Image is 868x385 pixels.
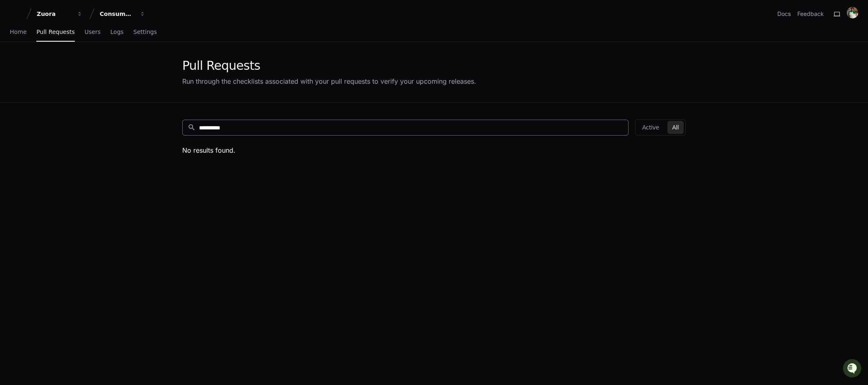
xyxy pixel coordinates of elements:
div: Welcome [8,32,149,45]
span: [PERSON_NAME] [25,109,66,116]
button: All [667,121,684,134]
a: Docs [777,10,791,18]
div: Start new chat [28,60,134,69]
div: Pull Requests [182,58,476,73]
h2: No results found. [182,145,686,155]
div: Zuora [37,10,72,18]
span: Home [10,29,27,34]
span: [DATE] [72,109,89,116]
span: Pylon [81,127,99,134]
img: 1756235613930-3d25f9e4-fa56-45dd-b3ad-e072dfbd1548 [8,60,23,75]
button: See all [127,87,149,97]
button: Active [637,121,664,134]
mat-icon: search [188,123,196,131]
img: Sidi Zhu [8,101,21,114]
button: Feedback [797,10,824,18]
a: Pull Requests [36,23,74,42]
span: Settings [133,29,157,34]
a: Powered byPylon [58,127,99,134]
span: Pull Requests [36,29,74,34]
span: Logs [110,29,123,34]
iframe: Open customer support [842,358,864,380]
a: Settings [133,23,157,42]
div: We're offline, but we'll be back soon! [28,69,119,75]
span: • [68,109,71,116]
div: Consumption [100,10,135,18]
span: Users [85,29,101,34]
div: Run through the checklists associated with your pull requests to verify your upcoming releases. [182,76,476,86]
button: Zuora [34,7,86,21]
button: Consumption [96,7,149,21]
img: ACg8ocLG_LSDOp7uAivCyQqIxj1Ef0G8caL3PxUxK52DC0_DO42UYdCW=s96-c [847,7,858,18]
a: Logs [110,23,123,42]
img: PlayerZero [8,8,25,24]
div: Past conversations [8,89,55,95]
a: Users [85,23,101,42]
a: Home [10,23,27,42]
button: Start new chat [139,63,149,73]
